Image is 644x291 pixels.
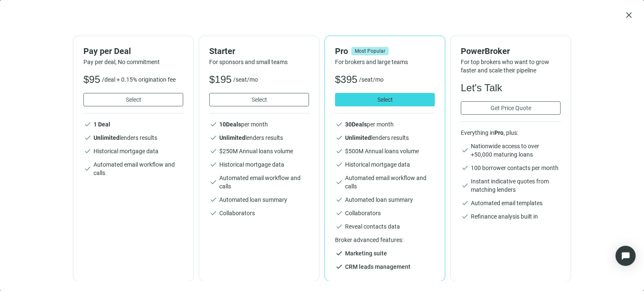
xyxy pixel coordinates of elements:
[345,121,394,128] span: per month
[93,134,119,141] b: Unlimited
[471,164,558,172] span: 100 borrower contacts per month
[345,134,409,141] span: lenders results
[219,148,293,155] span: $ 250 M Annual loans volume
[83,58,183,66] span: Pay per deal, No commitment
[219,160,284,169] span: Historical mortgage data
[494,129,504,136] b: Pro
[335,236,435,244] span: Broker advanced features:
[83,134,92,142] span: check
[219,209,255,217] span: Collaborators
[219,121,241,128] b: 10 Deals
[345,263,410,271] span: CRM leads management
[219,196,287,204] span: Automated loan summary
[461,81,502,95] span: Let's Talk
[219,134,245,141] b: Unlimited
[83,120,92,129] span: check
[209,93,309,106] button: Select
[93,147,158,155] span: Historical mortgage data
[335,178,343,186] span: check
[93,134,157,141] span: lenders results
[209,73,231,86] span: $195
[345,121,367,128] b: 30 Deals
[83,73,100,86] span: $95
[233,75,258,84] span: /seat/mo
[461,58,561,75] span: For top brokers who want to grow faster and scale their pipeline
[345,148,419,155] span: $ 500 M Annual loans volume
[126,96,141,103] span: Select
[335,93,435,106] button: Select
[335,46,348,56] span: Pro
[461,212,469,221] span: check
[209,178,218,186] span: check
[219,174,309,191] span: Automated email workflow and calls
[624,10,634,20] button: close
[209,147,218,155] span: check
[377,96,393,103] span: Select
[83,147,92,155] span: check
[461,129,561,137] span: Everything in , plus:
[461,101,561,115] button: Get Price Quote
[461,46,510,56] span: PowerBroker
[209,58,309,66] span: For sponsors and small teams
[491,105,531,111] span: Get Price Quote
[335,222,343,231] span: check
[461,199,469,207] span: check
[219,134,283,141] span: lenders results
[209,209,218,217] span: check
[345,160,410,169] span: Historical mortgage data
[219,121,268,128] span: per month
[335,196,343,204] span: check
[83,165,92,173] span: check
[345,134,371,141] b: Unlimited
[335,249,343,258] span: check
[83,46,131,56] span: Pay per Deal
[335,73,357,86] span: $395
[335,58,435,66] span: For brokers and large teams
[209,120,218,129] span: check
[615,246,636,266] div: Open Intercom Messenger
[209,196,218,204] span: check
[471,212,538,221] span: Refinance analysis built in
[345,222,400,231] span: Reveal contacts data
[102,75,176,84] span: /deal + 0.15% origination fee
[83,93,183,106] button: Select
[461,146,469,155] span: check
[335,263,343,271] span: check
[93,121,110,128] b: 1 Deal
[461,181,469,190] span: check
[335,134,343,142] span: check
[345,249,387,258] span: Marketing suite
[345,174,435,191] span: Automated email workflow and calls
[359,75,384,84] span: /seat/mo
[335,160,343,169] span: check
[252,96,267,103] span: Select
[345,209,381,217] span: Collaborators
[461,164,469,172] span: check
[351,47,389,55] span: Most Popular
[345,196,413,204] span: Automated loan summary
[209,160,218,169] span: check
[335,209,343,217] span: check
[209,134,218,142] span: check
[209,46,235,56] span: Starter
[471,142,561,159] span: Nationwide access to over +50,000 maturing loans
[335,120,343,129] span: check
[471,177,561,194] span: Instant indicative quotes from matching lenders
[93,160,183,177] span: Automated email workflow and calls
[471,199,543,207] span: Automated email templates
[335,147,343,155] span: check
